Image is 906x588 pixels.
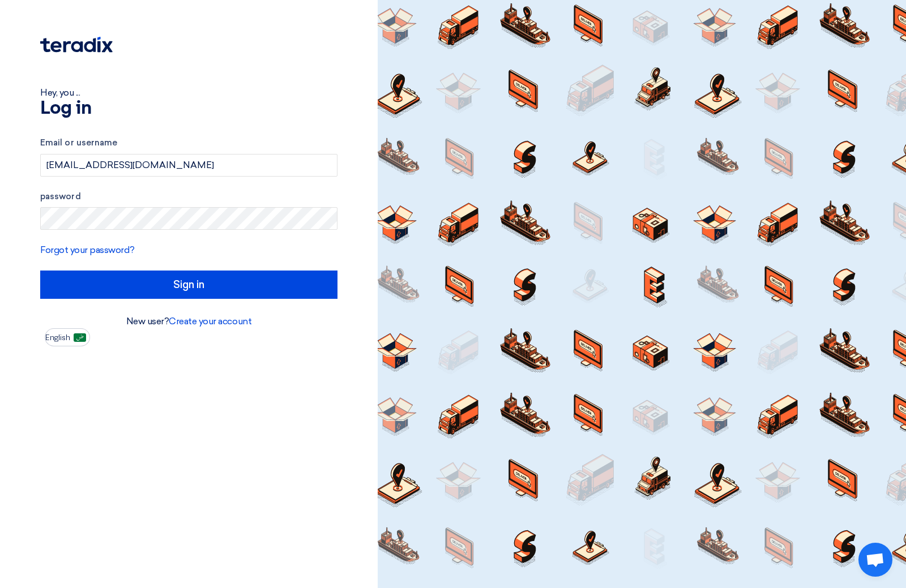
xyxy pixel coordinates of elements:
font: Log in [40,100,91,118]
img: ar-AR.png [74,333,86,342]
input: Enter your business email or username [40,154,337,177]
font: Email or username [40,138,117,148]
a: Create your account [169,316,251,327]
a: Open chat [858,543,892,577]
font: New user? [126,316,169,327]
a: Forgot your password? [40,244,135,255]
button: English [45,328,90,346]
input: Sign in [40,271,337,299]
img: Teradix logo [40,37,113,53]
font: Hey, you ... [40,87,80,98]
font: English [45,333,70,342]
font: password [40,191,81,201]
